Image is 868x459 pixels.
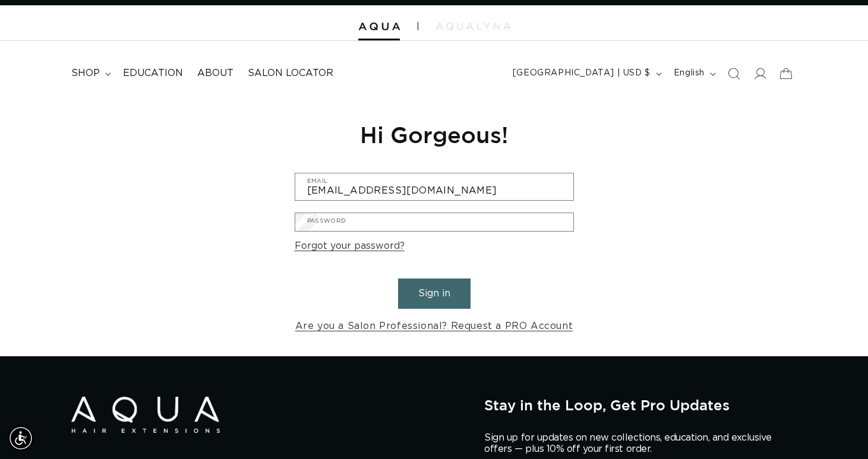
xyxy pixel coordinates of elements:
[8,425,34,451] div: Accessibility Menu
[197,67,233,80] span: About
[71,67,100,80] span: shop
[513,67,651,80] span: [GEOGRAPHIC_DATA] | USD $
[190,60,241,87] a: About
[667,62,721,85] button: English
[398,278,471,309] button: Sign in
[358,23,400,31] img: Aqua Hair Extensions
[506,62,667,85] button: [GEOGRAPHIC_DATA] | USD $
[248,67,333,80] span: Salon Locator
[116,60,190,87] a: Education
[295,120,574,149] h1: Hi Gorgeous!
[64,60,116,87] summary: shop
[295,318,573,335] a: Are you a Salon Professional? Request a PRO Account
[436,23,510,30] img: aqualyna.com
[674,67,705,80] span: English
[241,60,340,87] a: Salon Locator
[295,173,573,200] input: Email
[295,238,405,255] a: Forgot your password?
[707,331,868,459] iframe: Chat Widget
[71,397,220,433] img: Aqua Hair Extensions
[484,397,797,413] h2: Stay in the Loop, Get Pro Updates
[721,61,747,87] summary: Search
[123,67,183,80] span: Education
[484,432,781,455] p: Sign up for updates on new collections, education, and exclusive offers — plus 10% off your first...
